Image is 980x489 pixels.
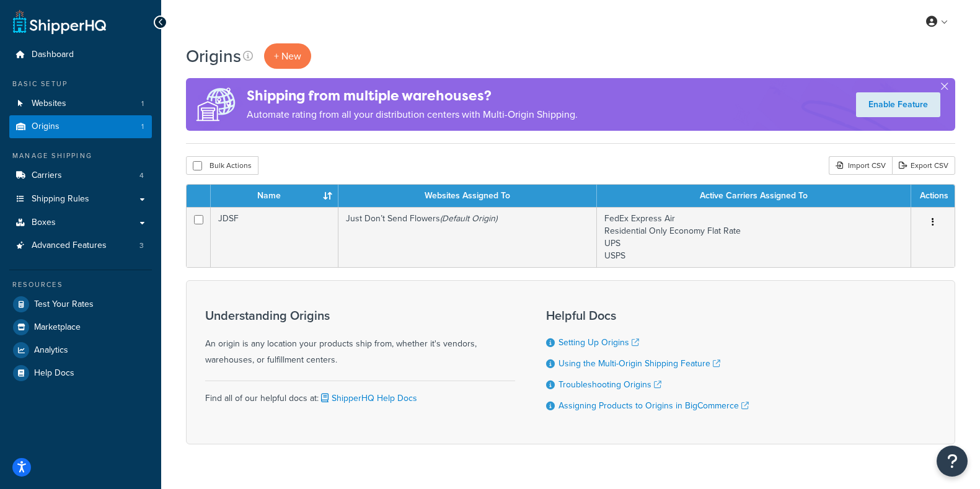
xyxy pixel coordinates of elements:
li: Carriers [9,164,152,187]
span: Analytics [34,345,68,356]
td: FedEx Express Air Residential Only Economy Flat Rate UPS USPS [597,207,911,267]
a: Troubleshooting Origins [558,378,661,391]
span: 1 [141,121,144,132]
a: Marketplace [9,316,152,338]
a: Shipping Rules [9,188,152,211]
a: Advanced Features 3 [9,234,152,257]
td: JDSF [211,207,338,267]
a: Origins 1 [9,115,152,138]
a: Help Docs [9,362,152,384]
a: Assigning Products to Origins in BigCommerce [558,399,749,412]
span: + New [274,49,301,63]
th: Name : activate to sort column ascending [211,185,338,207]
p: Automate rating from all your distribution centers with Multi-Origin Shipping. [247,106,578,123]
span: Websites [32,99,66,109]
div: An origin is any location your products ship from, whether it's vendors, warehouses, or fulfillme... [205,309,515,368]
span: Shipping Rules [32,194,89,205]
a: Carriers 4 [9,164,152,187]
span: Test Your Rates [34,299,94,310]
a: Test Your Rates [9,293,152,315]
div: Manage Shipping [9,151,152,161]
h4: Shipping from multiple warehouses? [247,86,578,106]
div: Resources [9,280,152,290]
a: Enable Feature [856,92,940,117]
a: Setting Up Origins [558,336,639,349]
a: Export CSV [892,156,955,175]
li: Websites [9,92,152,115]
th: Actions [911,185,955,207]
span: 1 [141,99,144,109]
li: Advanced Features [9,234,152,257]
span: 3 [139,240,144,251]
a: + New [264,43,311,69]
a: Dashboard [9,43,152,66]
button: Bulk Actions [186,156,258,175]
a: ShipperHQ Help Docs [319,392,417,405]
a: ShipperHQ Home [13,9,106,34]
a: Websites 1 [9,92,152,115]
span: Help Docs [34,368,74,379]
a: Using the Multi-Origin Shipping Feature [558,357,720,370]
h3: Helpful Docs [546,309,749,322]
div: Find all of our helpful docs at: [205,381,515,407]
span: Boxes [32,218,56,228]
span: Dashboard [32,50,74,60]
h3: Understanding Origins [205,309,515,322]
span: Marketplace [34,322,81,333]
th: Websites Assigned To [338,185,597,207]
a: Boxes [9,211,152,234]
h1: Origins [186,44,241,68]
img: ad-origins-multi-dfa493678c5a35abed25fd24b4b8a3fa3505936ce257c16c00bdefe2f3200be3.png [186,78,247,131]
li: Origins [9,115,152,138]
td: Just Don’t Send Flowers [338,207,597,267]
div: Basic Setup [9,79,152,89]
a: Analytics [9,339,152,361]
div: Import CSV [829,156,892,175]
span: Origins [32,121,60,132]
th: Active Carriers Assigned To [597,185,911,207]
span: 4 [139,170,144,181]
i: (Default Origin) [440,212,497,225]
span: Carriers [32,170,62,181]
button: Open Resource Center [937,446,968,477]
span: Advanced Features [32,240,107,251]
